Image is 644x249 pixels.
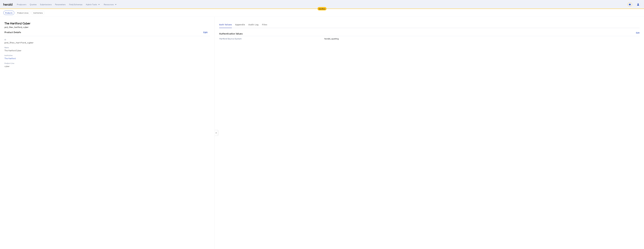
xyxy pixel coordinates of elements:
mat-icon: keyboard_arrow_left [215,132,217,134]
span: Audit Log [248,24,259,26]
div: Quotes [30,3,37,6]
span: herald_quoting [324,37,339,40]
p: ID [4,38,210,41]
th: Hartford Source System [219,36,324,41]
h4: Product Details [4,31,22,34]
span: Appendix [235,24,245,26]
h4: Authentication Values [219,32,244,35]
div: Parameters [55,3,66,6]
button: Institutions [31,11,45,15]
a: Appendix [235,21,245,28]
p: prd_3tes_hartford_cyber [4,26,210,29]
a: Audit Log [248,21,259,28]
img: Herald Logo [3,3,12,6]
div: Sandbox [318,7,327,10]
button: Resources dropdown menu [104,3,117,6]
p: Product Line [4,62,210,64]
a: Auth Values [219,21,232,28]
p: The Hartford [4,57,210,60]
span: Auth Values [219,24,232,26]
p: Institution [4,54,210,56]
button: internal dropdown menu [86,3,100,6]
div: Edit [203,31,208,34]
div: Submissions [40,3,52,6]
a: Files [262,21,267,28]
p: Name [4,46,210,49]
button: Edit [636,32,640,34]
h3: The Hartford Cyber [4,21,210,25]
button: Edit [201,30,210,35]
div: Field Schemas [69,3,83,6]
span: Files [262,24,267,26]
div: Producers [17,3,26,6]
button: Products [3,11,14,15]
p: cyber [4,65,210,68]
button: Product Lines [15,11,30,15]
p: prd_3tes_hartford_cyber [4,41,210,44]
p: The Hartford Cyber [4,49,210,52]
